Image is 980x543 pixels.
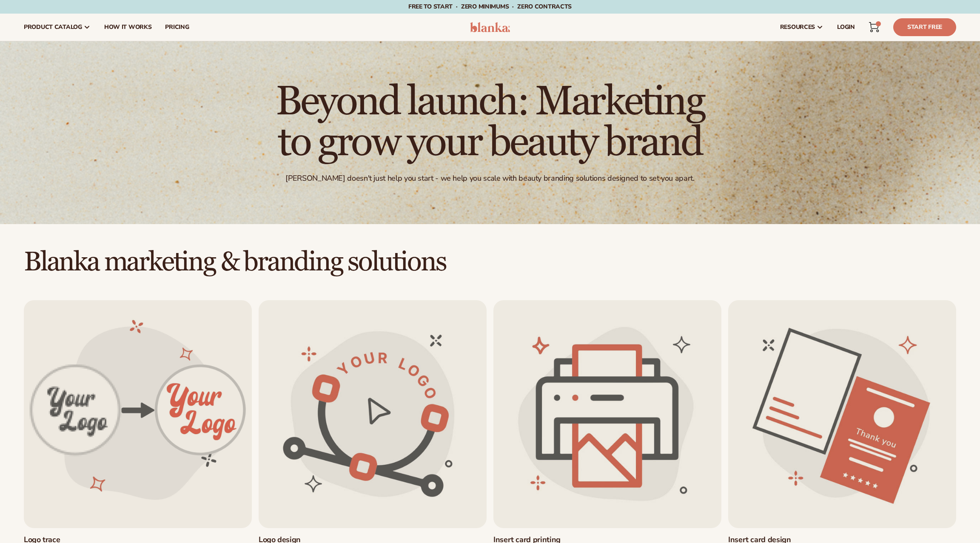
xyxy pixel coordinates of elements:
[780,24,815,31] span: resources
[158,14,196,41] a: pricing
[97,14,159,41] a: How It Works
[165,24,189,31] span: pricing
[893,18,956,36] a: Start Free
[24,24,82,31] span: product catalog
[285,173,694,183] div: [PERSON_NAME] doesn't just help you start - we help you scale with beauty branding solutions desi...
[256,82,724,163] h1: Beyond launch: Marketing to grow your beauty brand
[830,14,862,41] a: LOGIN
[878,21,878,26] span: 1
[104,24,152,31] span: How It Works
[17,14,97,41] a: product catalog
[408,3,572,11] span: Free to start · ZERO minimums · ZERO contracts
[470,22,510,32] img: logo
[773,14,830,41] a: resources
[837,24,855,31] span: LOGIN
